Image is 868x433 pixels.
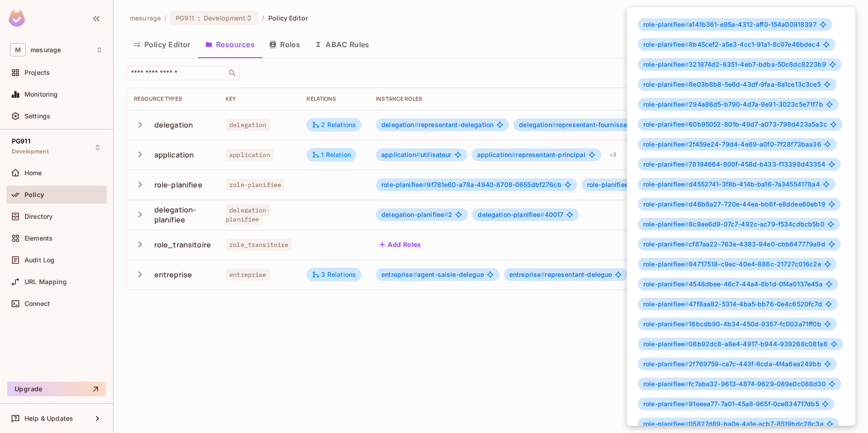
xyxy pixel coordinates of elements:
[643,200,689,208] span: role-planifiee
[643,360,821,368] span: 2f769759-ca7c-443f-8cda-4f4a6ea249bb
[643,180,689,188] span: role-planifiee
[643,221,824,228] span: 8c9ae6d9-07c7-492c-ac79-f534cdbcb5b0
[685,40,689,48] span: #
[685,340,689,348] span: #
[685,420,689,428] span: #
[643,340,828,348] span: 08b92dc8-a8e4-4917-b944-939268c081a6
[685,140,689,148] span: #
[643,320,689,328] span: role-planifiee
[643,121,827,128] span: 60b95052-801b-49d7-a073-798d423a5a3c
[643,400,689,408] span: role-planifiee
[643,140,689,148] span: role-planifiee
[643,320,821,328] span: 16bcdb90-4b34-450d-9357-fc003a71ff0b
[685,260,689,268] span: #
[643,280,823,288] span: 4548dbee-46c7-44a4-8b1d-0f4a0137e45a
[643,120,689,128] span: role-planifiee
[643,360,689,368] span: role-planifiee
[643,101,823,108] span: 294a86d5-b790-4d7a-9e91-3023c5e71f7b
[643,220,689,228] span: role-planifiee
[643,81,821,88] span: 8e03b8b8-5e6d-43df-9faa-8a1ce13c3ce5
[643,260,689,268] span: role-planifiee
[643,380,689,388] span: role-planifiee
[643,60,689,68] span: role-planifiee
[685,180,689,188] span: #
[685,220,689,228] span: #
[643,100,689,108] span: role-planifiee
[643,141,821,148] span: 2f459e24-79d4-4e69-a0f0-7f28f73baa36
[685,300,689,308] span: #
[643,241,825,248] span: cf87aa22-763e-4383-94e0-cbb647779a9d
[643,340,689,348] span: role-planifiee
[685,380,689,388] span: #
[685,400,689,408] span: #
[643,161,825,168] span: 78194664-800f-458d-b433-f13398d43354
[685,80,689,88] span: #
[643,400,819,408] span: 91eeea77-7a01-45a8-965f-0ce834717db5
[685,280,689,288] span: #
[643,20,689,28] span: role-planifiee
[685,240,689,248] span: #
[643,261,821,268] span: 84717518-c9ec-40e4-886c-21727c016c2e
[643,61,826,68] span: 321874d2-6351-4eb7-bdba-50c8dc8223b9
[643,40,689,48] span: role-planifiee
[643,420,689,428] span: role-planifiee
[685,60,689,68] span: #
[643,280,689,288] span: role-planifiee
[643,181,820,188] span: d4552741-3f8b-414b-ba16-7a34554178a4
[685,320,689,328] span: #
[643,80,689,88] span: role-planifiee
[685,160,689,168] span: #
[643,240,689,248] span: role-planifiee
[643,420,824,428] span: 05827d89-ba0a-4a1e-acb7-8519bdc28c3a
[643,41,820,48] span: 8b45cef2-a5e3-4cc1-91a1-8c07e46bdec4
[685,200,689,208] span: #
[643,300,822,308] span: 47f8aa82-5314-4ba5-bb76-0e4c6520fc7d
[685,20,689,28] span: #
[685,120,689,128] span: #
[685,100,689,108] span: #
[643,300,689,308] span: role-planifiee
[643,201,825,208] span: d46b6a27-720e-44ea-bb6f-e8ddee60eb19
[643,380,826,388] span: fc7aba32-9613-4874-9629-089e0c088d30
[685,360,689,368] span: #
[643,21,817,28] span: a141b361-e95a-4312-aff0-154a00918397
[643,160,689,168] span: role-planifiee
